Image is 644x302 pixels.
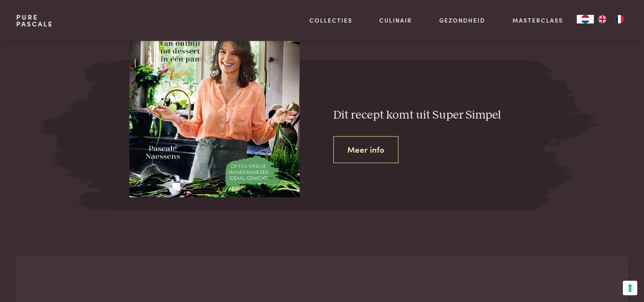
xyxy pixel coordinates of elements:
[333,136,398,163] a: Meer info
[623,281,637,295] button: Uw voorkeuren voor toestemming voor trackingtechnologieën
[333,108,526,123] h3: Dit recept komt uit Super Simpel
[611,15,628,23] a: FR
[309,16,352,25] a: Collecties
[577,15,594,23] a: NL
[577,15,594,23] div: Language
[594,15,611,23] a: EN
[379,16,412,25] a: Culinair
[439,16,485,25] a: Gezondheid
[512,16,563,25] a: Masterclass
[577,15,628,23] aside: Language selected: Nederlands
[16,14,53,27] a: PurePascale
[594,15,628,23] ul: Language list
